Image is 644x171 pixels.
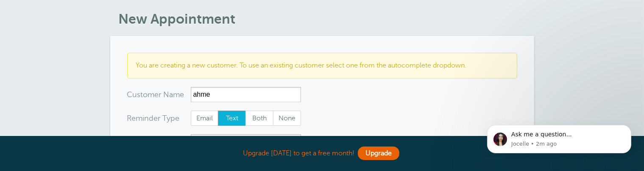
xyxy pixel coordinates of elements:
[474,118,644,158] iframe: Intercom notifications message
[127,87,191,102] div: ame
[127,91,141,98] span: Cus
[127,114,180,122] label: Reminder Type
[358,147,399,160] a: Upgrade
[110,144,534,163] div: Upgrade [DATE] to get a free month!
[273,111,301,126] label: None
[136,62,508,70] p: You are creating a new customer. To use an existing customer select one from the autocomplete dro...
[191,111,218,125] span: Email
[218,111,246,126] label: Text
[119,11,534,27] h1: New Appointment
[246,111,273,125] span: Both
[127,134,191,149] div: mber
[218,111,245,125] span: Text
[191,111,219,126] label: Email
[273,111,301,125] span: None
[141,91,170,98] span: tomer N
[245,111,273,126] label: Both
